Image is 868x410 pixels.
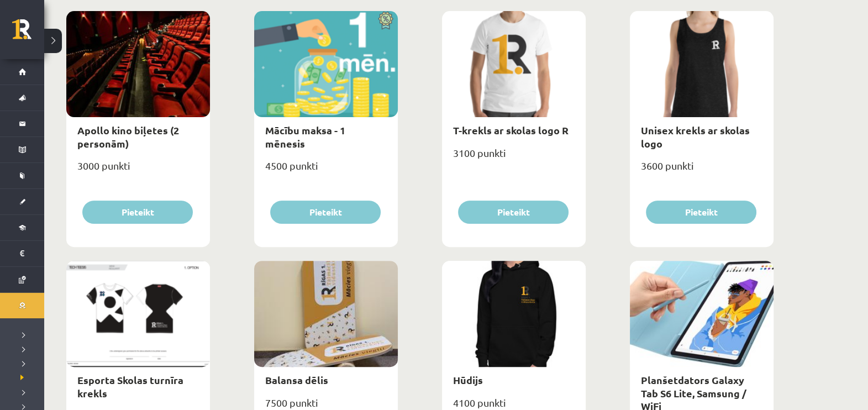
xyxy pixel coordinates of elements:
[453,124,569,136] a: T-krekls ar skolas logo R
[265,374,328,386] a: Balansa dēlis
[77,374,183,399] a: Esporta Skolas turnīra krekls
[254,156,398,184] div: 4500 punkti
[442,144,586,171] div: 3100 punkti
[458,201,569,224] button: Pieteikt
[265,124,345,149] a: Mācību maksa - 1 mēnesis
[453,374,483,386] a: Hūdijs
[641,124,750,149] a: Unisex krekls ar skolas logo
[646,201,756,224] button: Pieteikt
[630,156,774,184] div: 3600 punkti
[373,11,398,30] img: Atlaide
[12,19,44,47] a: Rīgas 1. Tālmācības vidusskola
[66,156,210,184] div: 3000 punkti
[77,124,179,149] a: Apollo kino biļetes (2 personām)
[82,201,193,224] button: Pieteikt
[270,201,381,224] button: Pieteikt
